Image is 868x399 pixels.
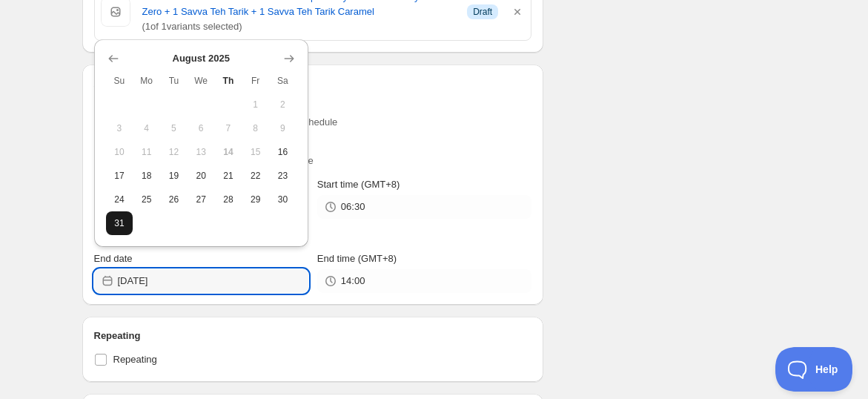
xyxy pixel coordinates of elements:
span: 26 [166,194,182,205]
button: Thursday August 7 2025 [215,116,242,140]
th: Wednesday [188,69,215,93]
button: Saturday August 2 2025 [269,93,296,116]
span: Sa [275,75,291,87]
span: 22 [248,170,263,182]
button: Monday August 11 2025 [133,140,160,164]
span: Start time (GMT+8) [317,179,400,190]
button: Friday August 15 2025 [242,140,269,164]
button: Friday August 29 2025 [242,188,269,211]
span: 8 [248,122,263,134]
span: ( 1 of 1 variants selected) [142,19,456,34]
th: Friday [242,69,269,93]
button: Tuesday August 5 2025 [160,116,188,140]
button: Tuesday August 12 2025 [160,140,188,164]
span: Draft [473,6,492,18]
button: Sunday August 3 2025 [106,116,133,140]
span: 9 [275,122,291,134]
span: 1 [248,99,263,111]
button: Saturday August 23 2025 [269,164,296,188]
span: 2 [275,99,291,111]
button: Today Thursday August 14 2025 [215,140,242,164]
button: Wednesday August 20 2025 [188,164,215,188]
button: Monday August 25 2025 [133,188,160,211]
button: Friday August 1 2025 [242,93,269,116]
h2: Repeating [94,329,532,343]
span: 21 [221,170,236,182]
span: 4 [139,122,154,134]
span: 24 [112,194,127,205]
button: Saturday August 30 2025 [269,188,296,211]
span: 15 [248,146,263,158]
button: Thursday August 28 2025 [215,188,242,211]
th: Tuesday [160,69,188,93]
span: 13 [193,146,209,158]
th: Monday [133,69,160,93]
span: 16 [275,146,291,158]
button: Show previous month, July 2025 [103,48,124,69]
button: Sunday August 31 2025 [106,211,133,235]
span: Mo [139,75,154,87]
span: 31 [112,217,127,229]
span: 28 [221,194,236,205]
span: Fr [248,75,263,87]
span: 6 [193,122,209,134]
span: 10 [112,146,127,158]
span: 27 [193,194,209,205]
span: 12 [166,146,182,158]
span: 29 [248,194,263,205]
span: Tu [166,75,182,87]
span: 25 [139,194,154,205]
span: 5 [166,122,182,134]
span: 11 [139,146,154,158]
span: End date [94,253,133,264]
button: Sunday August 10 2025 [106,140,133,164]
button: Show next month, September 2025 [279,48,299,69]
span: Th [221,75,236,87]
span: 3 [112,122,127,134]
span: 7 [221,122,236,134]
button: Tuesday August 26 2025 [160,188,188,211]
button: Sunday August 24 2025 [106,188,133,211]
span: 14 [221,146,236,158]
span: 17 [112,170,127,182]
button: Friday August 8 2025 [242,116,269,140]
span: We [193,75,209,87]
span: End time (GMT+8) [317,253,397,264]
span: 23 [275,170,291,182]
span: 30 [275,194,291,205]
button: Friday August 22 2025 [242,164,269,188]
button: Monday August 18 2025 [133,164,160,188]
button: Wednesday August 27 2025 [188,188,215,211]
h2: Active dates [94,76,532,91]
button: Sunday August 17 2025 [106,164,133,188]
button: Thursday August 21 2025 [215,164,242,188]
th: Saturday [269,69,296,93]
button: Monday August 4 2025 [133,116,160,140]
button: Wednesday August 13 2025 [188,140,215,164]
span: Repeating [113,354,157,365]
button: Saturday August 9 2025 [269,116,296,140]
span: Su [112,75,127,87]
span: 18 [139,170,154,182]
button: Tuesday August 19 2025 [160,164,188,188]
th: Thursday [215,69,242,93]
button: Wednesday August 6 2025 [188,116,215,140]
th: Sunday [106,69,133,93]
button: Saturday August 16 2025 [269,140,296,164]
iframe: Toggle Customer Support [775,347,853,392]
span: 20 [193,170,209,182]
span: 19 [166,170,182,182]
